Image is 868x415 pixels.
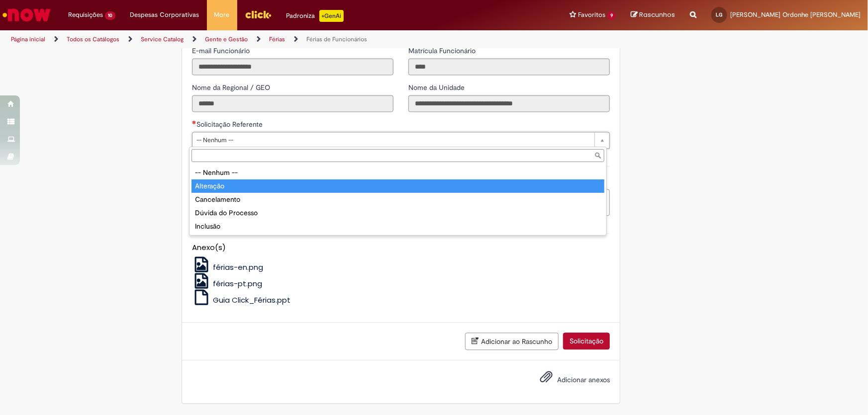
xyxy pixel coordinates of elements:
[190,164,606,235] ul: Solicitação Referente
[192,179,604,193] div: Alteração
[192,206,604,220] div: Dúvida do Processo
[192,220,604,233] div: Inclusão
[192,166,604,179] div: -- Nenhum --
[192,193,604,206] div: Cancelamento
